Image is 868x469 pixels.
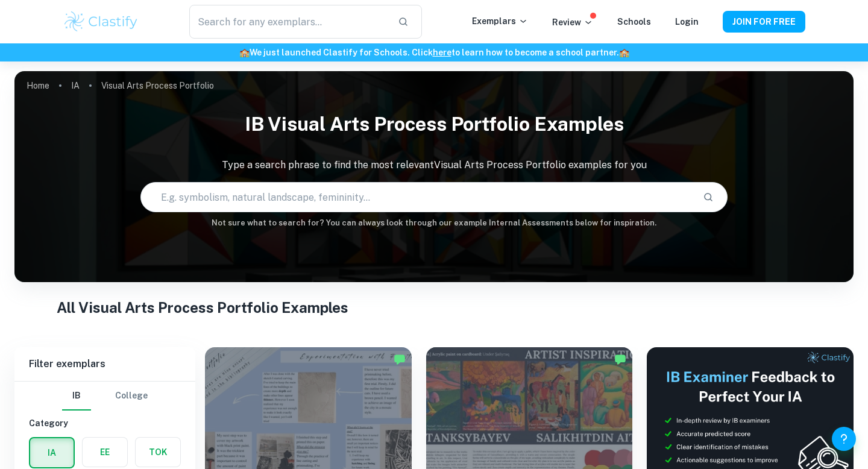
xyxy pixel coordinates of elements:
button: JOIN FOR FREE [723,11,805,33]
p: Type a search phrase to find the most relevant Visual Arts Process Portfolio examples for you [14,158,854,172]
h1: IB Visual Arts Process Portfolio examples [14,105,854,143]
h6: We just launched Clastify for Schools. Click to learn how to become a school partner. [2,46,866,59]
h6: Filter exemplars [14,347,195,381]
a: IA [71,77,80,94]
a: Schools [617,17,651,27]
img: Marked [394,353,406,365]
button: IB [62,382,91,411]
h6: Category [29,417,181,430]
input: E.g. symbolism, natural landscape, femininity... [141,180,693,214]
button: TOK [136,438,180,467]
button: EE [83,438,127,467]
a: here [433,48,451,57]
input: Search for any exemplars... [189,5,388,39]
button: IA [30,438,74,467]
img: Marked [614,353,626,365]
p: Review [552,16,593,29]
button: Help and Feedback [832,427,856,451]
p: Exemplars [472,14,528,28]
h1: All Visual Arts Process Portfolio Examples [57,297,812,318]
h6: Not sure what to search for? You can always look through our example Internal Assessments below f... [14,217,854,229]
img: Clastify logo [63,10,139,34]
a: Login [675,17,699,27]
a: Home [27,77,49,94]
span: 🏫 [619,48,629,57]
div: Filter type choice [62,382,148,411]
span: 🏫 [239,48,250,57]
button: Search [698,187,719,207]
p: Visual Arts Process Portfolio [101,79,214,92]
button: College [115,382,148,411]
